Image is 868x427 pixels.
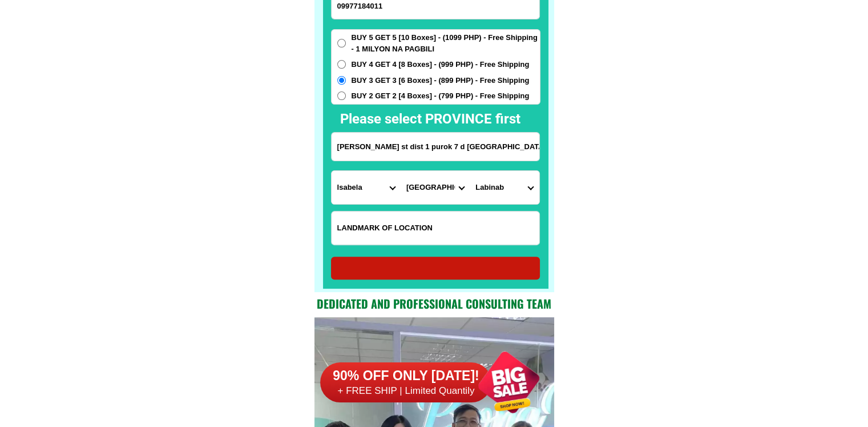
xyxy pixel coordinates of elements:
[352,32,540,54] span: BUY 5 GET 5 [10 Boxes] - (1099 PHP) - Free Shipping - 1 MILYON NA PAGBILI
[337,39,346,47] input: BUY 5 GET 5 [10 Boxes] - (1099 PHP) - Free Shipping - 1 MILYON NA PAGBILI
[320,368,491,385] h6: 90% OFF ONLY [DATE]!
[340,109,644,129] h2: Please select PROVINCE first
[401,171,470,204] select: Select district
[314,295,554,312] h2: Dedicated and professional consulting team
[352,75,530,86] span: BUY 3 GET 3 [6 Boxes] - (899 PHP) - Free Shipping
[337,60,346,69] input: BUY 4 GET 4 [8 Boxes] - (999 PHP) - Free Shipping
[337,91,346,100] input: BUY 2 GET 2 [4 Boxes] - (799 PHP) - Free Shipping
[332,211,539,245] input: Input LANDMARKOFLOCATION
[337,76,346,85] input: BUY 3 GET 3 [6 Boxes] - (899 PHP) - Free Shipping
[332,133,539,161] input: Input address
[332,171,401,204] select: Select province
[470,171,539,204] select: Select commune
[320,385,491,397] h6: + FREE SHIP | Limited Quantily
[352,90,530,102] span: BUY 2 GET 2 [4 Boxes] - (799 PHP) - Free Shipping
[352,59,530,70] span: BUY 4 GET 4 [8 Boxes] - (999 PHP) - Free Shipping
